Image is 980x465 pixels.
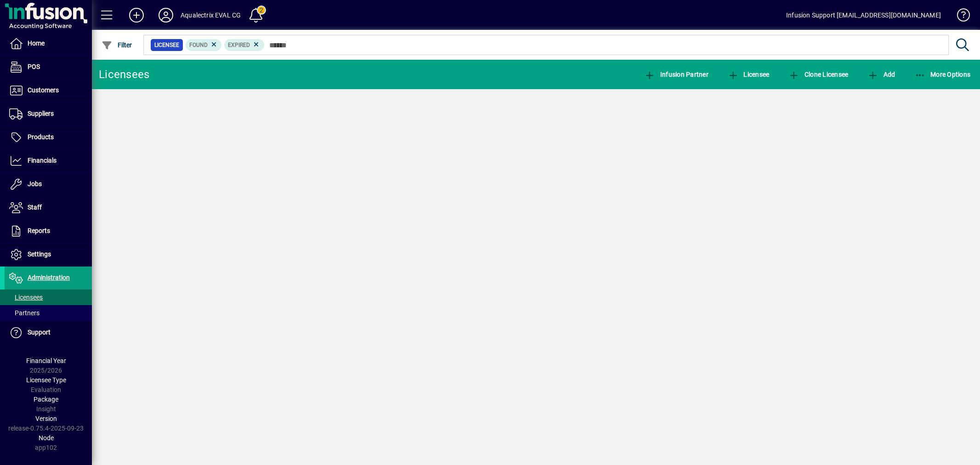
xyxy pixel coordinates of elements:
span: POS [28,63,40,70]
span: Package [34,396,58,403]
span: More Options [915,71,971,78]
a: Jobs [5,173,92,196]
span: Jobs [28,180,42,187]
span: Found [189,42,208,48]
button: Add [865,66,897,83]
span: Suppliers [28,110,54,117]
div: Infusion Support [EMAIL_ADDRESS][DOMAIN_NAME] [786,8,941,23]
span: Add [867,71,895,78]
span: Financials [28,157,57,164]
a: Financials [5,149,92,172]
a: Home [5,32,92,55]
span: Licensees [9,294,43,301]
div: Aqualectrix EVAL CG [181,8,241,23]
span: Licensee [154,40,179,50]
span: Settings [28,250,51,258]
a: Support [5,321,92,344]
span: Licensee Type [26,376,66,384]
a: Licensees [5,289,92,305]
a: Staff [5,196,92,219]
span: Partners [9,309,40,317]
a: POS [5,56,92,79]
button: Licensee [725,66,772,83]
a: Reports [5,220,92,243]
span: Customers [28,86,59,94]
mat-chip: Expiry status: Expired [224,39,264,51]
span: Administration [28,274,70,281]
span: Version [35,415,57,422]
span: Infusion Partner [644,71,708,78]
div: Licensees [99,67,149,82]
span: Filter [102,41,132,49]
span: Home [28,40,45,47]
a: Suppliers [5,102,92,125]
button: Filter [99,37,135,53]
span: Products [28,133,54,141]
a: Settings [5,243,92,266]
span: Clone Licensee [788,71,848,78]
span: Support [28,329,51,336]
a: Products [5,126,92,149]
button: Profile [151,7,181,23]
span: Licensee [728,71,770,78]
button: Add [122,7,151,23]
span: Reports [28,227,50,234]
a: Knowledge Base [950,2,969,32]
mat-chip: Found Status: Found [186,39,222,51]
span: Financial Year [26,357,66,364]
span: Staff [28,204,42,211]
a: Partners [5,305,92,321]
span: Expired [228,42,250,48]
a: Customers [5,79,92,102]
span: Node [39,434,54,442]
button: Clone Licensee [786,66,850,83]
button: More Options [912,66,973,83]
button: Infusion Partner [642,66,711,83]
